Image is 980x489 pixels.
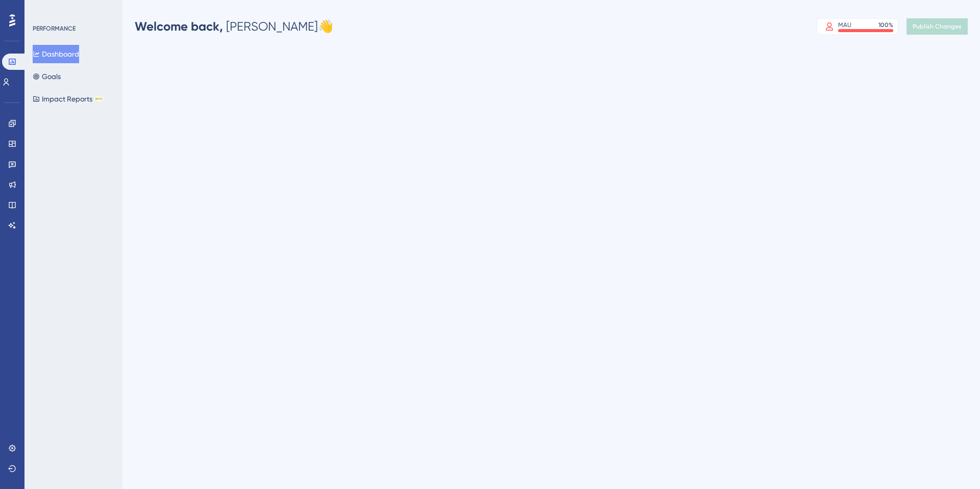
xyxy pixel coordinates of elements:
button: Impact ReportsBETA [33,90,104,108]
div: 100 % [878,21,893,29]
span: Publish Changes [913,22,962,31]
button: Goals [33,67,61,86]
div: BETA [94,96,104,101]
div: MAU [838,21,851,29]
button: Publish Changes [906,18,968,35]
div: [PERSON_NAME] 👋 [135,18,333,35]
button: Dashboard [33,45,79,63]
div: PERFORMANCE [33,24,76,33]
span: Welcome back, [135,19,223,34]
